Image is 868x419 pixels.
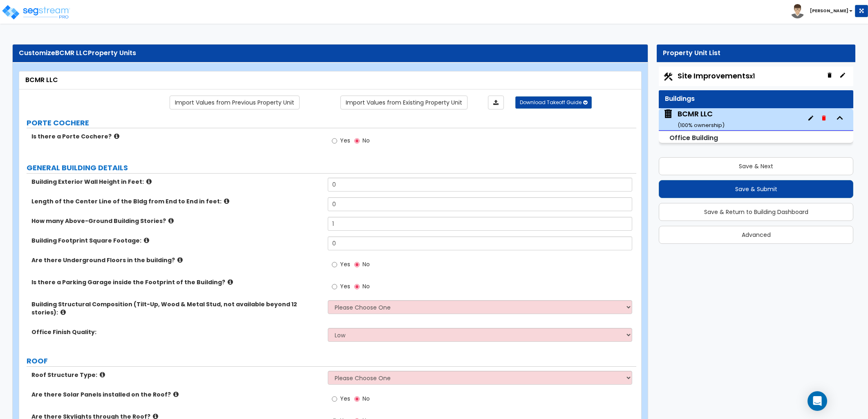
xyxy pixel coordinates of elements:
label: Building Exterior Wall Height in Feet: [31,178,322,186]
span: No [362,260,370,268]
i: click for more info! [100,372,105,378]
i: click for more info! [114,133,119,139]
img: avatar.png [790,4,805,18]
a: Import the dynamic attributes value through Excel sheet [488,96,504,109]
label: Are there Solar Panels installed on the Roof? [31,390,322,399]
button: Save & Next [659,157,853,175]
label: Are there Underground Floors in the building? [31,256,322,264]
span: No [362,394,370,403]
button: Download Takeoff Guide [515,96,592,109]
label: How many Above-Ground Building Stories? [31,217,322,225]
i: click for more info! [168,218,174,224]
i: click for more info! [144,237,149,243]
div: Open Intercom Messenger [808,391,827,411]
label: ROOF [27,356,636,366]
i: click for more info! [173,391,179,397]
i: click for more info! [146,178,152,185]
span: Download Takeoff Guide [520,99,582,106]
div: Buildings [665,94,847,104]
a: Import the dynamic attribute values from existing properties. [340,96,468,109]
img: logo_pro_r.png [1,4,71,20]
div: Customize Property Units [19,49,642,58]
span: No [362,136,370,145]
span: BCMR LLC [55,48,88,58]
div: BCMR LLC [678,109,725,129]
button: Save & Return to Building Dashboard [659,203,853,221]
img: building.svg [663,109,673,119]
button: Save & Submit [659,180,853,198]
span: BCMR LLC [663,109,725,129]
div: Property Unit List [663,49,849,58]
i: click for more info! [228,279,233,285]
input: No [354,260,360,269]
span: Yes [340,136,350,145]
img: Construction.png [663,71,673,82]
small: ( 100 % ownership) [678,121,725,129]
i: click for more info! [60,309,66,315]
b: [PERSON_NAME] [810,8,848,14]
input: No [354,394,360,403]
input: No [354,282,360,291]
input: No [354,136,360,145]
span: Yes [340,394,350,403]
span: No [362,282,370,290]
span: Yes [340,282,350,290]
span: Site Improvements [678,71,755,81]
label: GENERAL BUILDING DETAILS [27,163,636,173]
small: x1 [749,72,755,80]
input: Yes [332,260,337,269]
span: Yes [340,260,350,268]
i: click for more info! [224,198,229,204]
input: Yes [332,136,337,145]
label: Building Footprint Square Footage: [31,236,322,245]
label: Office Finish Quality: [31,328,322,336]
label: Length of the Center Line of the Bldg from End to End in feet: [31,197,322,205]
small: Office Building [669,133,718,143]
label: PORTE COCHERE [27,118,636,128]
input: Yes [332,282,337,291]
a: Import the dynamic attribute values from previous properties. [170,96,300,109]
i: click for more info! [177,257,183,263]
input: Yes [332,394,337,403]
label: Roof Structure Type: [31,371,322,379]
div: BCMR LLC [25,76,635,85]
button: Advanced [659,226,853,244]
label: Is there a Porte Cochere? [31,132,322,140]
label: Building Structural Composition (Tilt-Up, Wood & Metal Stud, not available beyond 12 stories): [31,300,322,316]
label: Is there a Parking Garage inside the Footprint of the Building? [31,278,322,286]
